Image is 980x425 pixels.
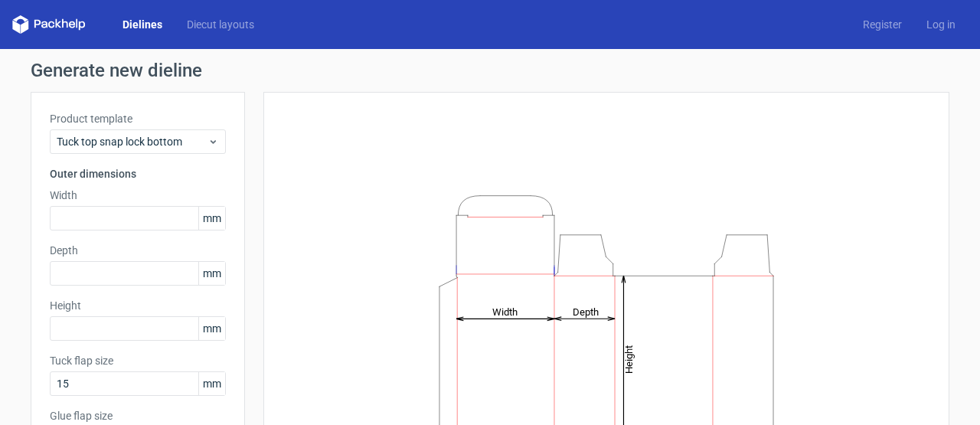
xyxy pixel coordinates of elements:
label: Depth [50,243,226,258]
h1: Generate new dieline [31,61,949,80]
label: Width [50,188,226,203]
a: Register [851,17,914,32]
a: Dielines [110,17,175,32]
span: mm [198,207,225,230]
tspan: Height [623,345,635,373]
span: mm [198,317,225,340]
tspan: Depth [573,306,599,317]
label: Tuck flap size [50,353,226,368]
h3: Outer dimensions [50,166,226,181]
a: Log in [914,17,968,32]
label: Glue flap size [50,408,226,423]
a: Diecut layouts [175,17,266,32]
span: mm [198,372,225,395]
tspan: Width [492,306,518,317]
span: mm [198,262,225,285]
label: Height [50,298,226,313]
label: Product template [50,111,226,126]
span: Tuck top snap lock bottom [57,134,207,149]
